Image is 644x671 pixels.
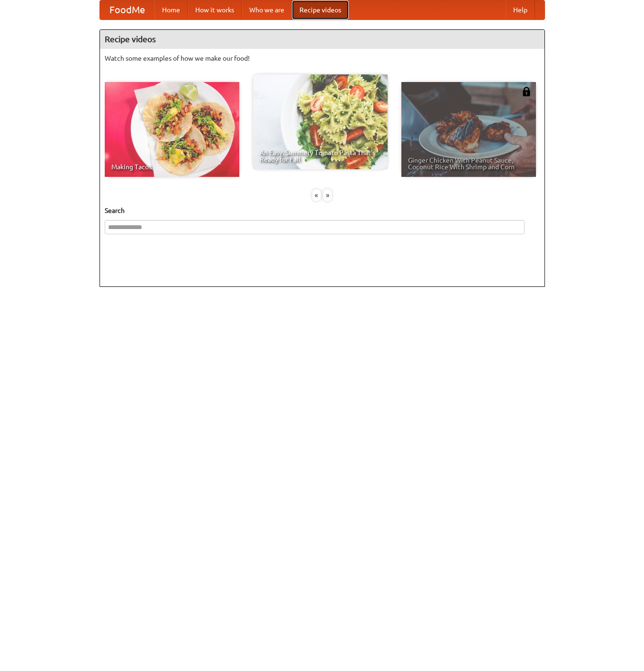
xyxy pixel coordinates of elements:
span: Making Tacos [111,164,233,170]
div: » [323,189,332,201]
div: « [312,189,321,201]
a: Recipe videos [292,0,349,19]
h4: Recipe videos [100,30,544,49]
a: FoodMe [100,0,154,19]
a: How it works [188,0,242,19]
a: Help [506,0,535,19]
a: Who we are [242,0,292,19]
a: Home [154,0,188,19]
p: Watch some examples of how we make our food! [105,54,540,63]
a: An Easy, Summery Tomato Pasta That's Ready for Fall [253,74,388,169]
span: An Easy, Summery Tomato Pasta That's Ready for Fall [260,149,381,163]
h5: Search [105,206,540,215]
img: 483408.png [522,87,531,96]
a: Making Tacos [105,82,239,177]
